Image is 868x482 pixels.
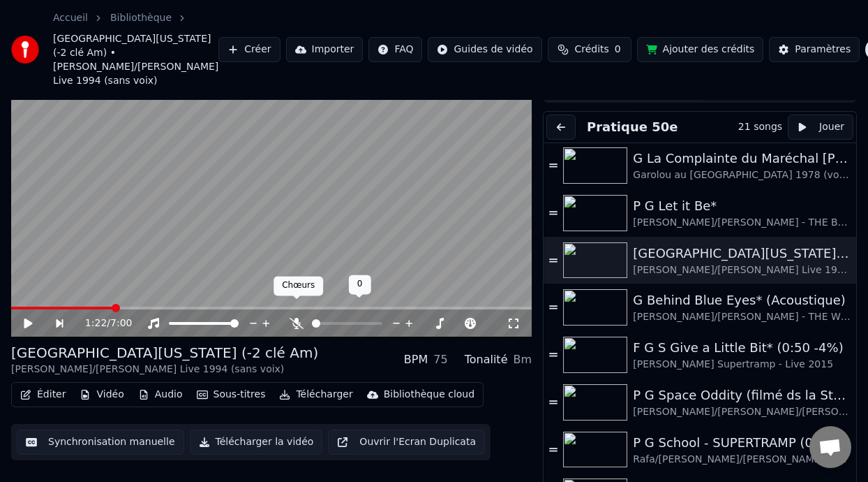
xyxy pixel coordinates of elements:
[368,37,422,62] button: FAQ
[384,388,474,402] div: Bibliothèque cloud
[15,385,71,404] button: Éditer
[433,351,447,368] div: 75
[11,363,318,377] div: [PERSON_NAME]/[PERSON_NAME] Live 1994 (sans voix)
[633,216,851,230] div: [PERSON_NAME]/[PERSON_NAME] - THE BEATLES (sans voix)
[404,351,428,368] div: BPM
[633,244,851,263] div: [GEOGRAPHIC_DATA][US_STATE] (-2 clé Am)
[633,338,851,358] div: F G S Give a Little Bit* (0:50 -4%)
[85,316,107,330] span: 1:22
[274,385,358,404] button: Télécharger
[633,196,851,216] div: P G Let it Be*
[633,433,851,453] div: P G School - SUPERTRAMP (0:07 -5%)
[328,430,485,455] button: Ouvrir l'Ecran Duplicata
[633,453,851,467] div: Rafa/[PERSON_NAME]/[PERSON_NAME]/[PERSON_NAME] Live [GEOGRAPHIC_DATA] voix 30%
[548,37,631,62] button: Crédits0
[190,430,323,455] button: Télécharger la vidéo
[74,385,129,404] button: Vidéo
[633,310,851,324] div: [PERSON_NAME]/[PERSON_NAME] - THE WHO Live [GEOGRAPHIC_DATA][PERSON_NAME] 2022 sans voix
[218,37,280,62] button: Créer
[110,316,132,330] span: 7:00
[53,32,218,88] span: [GEOGRAPHIC_DATA][US_STATE] (-2 clé Am) • [PERSON_NAME]/[PERSON_NAME] Live 1994 (sans voix)
[286,37,364,62] button: Importer
[633,149,851,168] div: G La Complainte du Maréchal [PERSON_NAME]
[11,36,39,64] img: youka
[769,37,860,62] button: Paramètres
[274,276,323,295] div: Chœurs
[809,426,851,468] a: Ouvrir le chat
[738,120,782,134] div: 21 songs
[633,263,851,277] div: [PERSON_NAME]/[PERSON_NAME] Live 1994 (sans voix)
[53,11,88,25] a: Accueil
[133,385,188,404] button: Audio
[574,43,608,57] span: Crédits
[53,11,218,88] nav: breadcrumb
[633,358,851,372] div: [PERSON_NAME] Supertramp - Live 2015
[85,316,119,330] div: /
[11,343,318,363] div: [GEOGRAPHIC_DATA][US_STATE] (-2 clé Am)
[513,351,532,368] div: Bm
[633,386,851,405] div: P G Space Oddity (filmé ds la Station Spatiale Internationale)
[191,385,271,404] button: Sous-titres
[110,11,172,25] a: Bibliothèque
[633,291,851,310] div: G Behind Blue Eyes* (Acoustique)
[637,37,764,62] button: Ajouter des crédits
[17,430,184,455] button: Synchronisation manuelle
[428,37,541,62] button: Guides de vidéo
[788,115,853,140] button: Jouer
[633,405,851,419] div: [PERSON_NAME]/[PERSON_NAME]/[PERSON_NAME] (Version de [PERSON_NAME]) voix 30%
[465,351,508,368] div: Tonalité
[795,43,851,57] div: Paramètres
[349,275,371,294] div: 0
[615,43,621,57] span: 0
[633,168,851,182] div: Garolou au [GEOGRAPHIC_DATA] 1978 (voix 40%)
[581,117,683,137] button: Pratique 50e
